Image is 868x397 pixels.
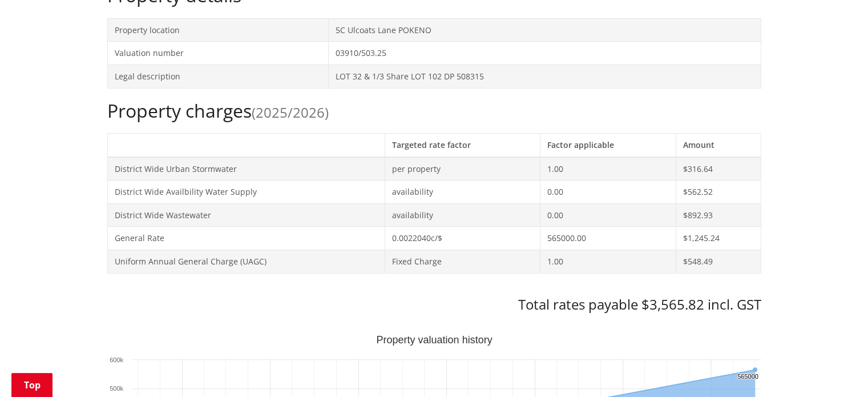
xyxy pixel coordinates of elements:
[540,203,676,227] td: 0.00
[540,227,676,250] td: 565000.00
[11,373,53,397] a: Top
[107,296,761,313] h3: Total rates payable $3,565.82 incl. GST
[676,203,761,227] td: $892.93
[815,349,857,390] iframe: Messenger Launcher
[676,133,761,157] th: Amount
[385,203,540,227] td: availability
[385,157,540,181] td: per property
[676,157,761,181] td: $316.64
[737,373,758,380] text: 565000
[110,385,123,392] text: 500k
[385,181,540,204] td: availability
[676,250,761,273] td: $548.49
[329,42,761,65] td: 03910/503.25
[107,65,329,88] td: Legal description
[107,181,385,204] td: District Wide Availbility Water Supply
[252,103,329,122] span: (2025/2026)
[676,227,761,250] td: $1,245.24
[107,157,385,181] td: District Wide Urban Stormwater
[385,250,540,273] td: Fixed Charge
[107,100,761,122] h2: Property charges
[110,356,123,363] text: 600k
[376,334,492,346] text: Property valuation history
[385,227,540,250] td: 0.0022040c/$
[107,250,385,273] td: Uniform Annual General Charge (UAGC)
[540,181,676,204] td: 0.00
[329,18,761,42] td: 5C Ulcoats Lane POKENO
[540,157,676,181] td: 1.00
[676,181,761,204] td: $562.52
[385,133,540,157] th: Targeted rate factor
[107,227,385,250] td: General Rate
[329,65,761,88] td: LOT 32 & 1/3 Share LOT 102 DP 508315
[753,367,757,372] path: Sunday, Jun 30, 12:00, 565,000. Capital Value.
[540,250,676,273] td: 1.00
[107,203,385,227] td: District Wide Wastewater
[107,42,329,65] td: Valuation number
[540,133,676,157] th: Factor applicable
[107,18,329,42] td: Property location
